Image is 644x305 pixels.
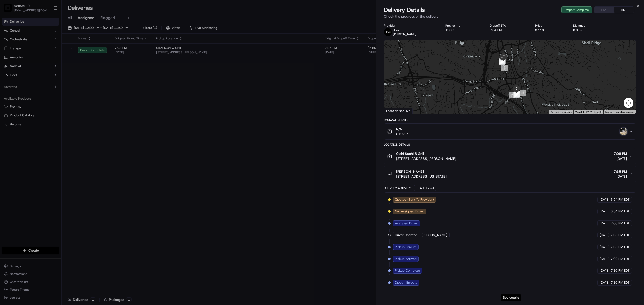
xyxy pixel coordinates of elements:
span: [DATE] [600,197,610,202]
span: 7:06 PM EDT [611,233,630,237]
span: Pickup Arrived [395,257,417,261]
p: Welcome 👋 [5,20,90,28]
a: Open this area in Google Maps (opens a new window) [385,107,402,114]
div: 0.9 mi [573,28,607,32]
span: Not Assigned Driver [395,209,424,214]
span: [DATE] [600,209,610,214]
div: Delivery Activity [384,186,411,190]
button: Oishi Sushi & Grill[STREET_ADDRESS][PERSON_NAME]7:08 PM[DATE] [384,148,636,164]
span: [DATE] [614,156,627,161]
span: [DATE] [614,174,627,179]
span: 7:20 PM EDT [611,268,630,273]
div: Provider [384,24,438,28]
span: [STREET_ADDRESS][PERSON_NAME] [396,156,456,161]
div: Package Details [384,118,636,122]
button: Keyboard shortcuts [551,110,572,114]
span: [DATE] [600,233,610,237]
span: N/A [396,127,410,132]
span: $107.21 [396,132,410,136]
span: [PERSON_NAME] [421,233,447,237]
div: 7:34 PM [490,28,527,32]
span: Map data ©2025 Google [575,111,602,113]
div: We're available if you need us! [17,52,62,56]
span: 7:06 PM EDT [611,221,630,226]
span: [PERSON_NAME] [393,32,416,36]
div: Dropoff ETA [490,24,527,28]
span: Driver Updated [395,233,417,237]
div: 6 [513,92,519,98]
span: 7:09 PM EDT [611,257,630,261]
span: Knowledge Base [10,72,38,77]
button: [PERSON_NAME][STREET_ADDRESS][US_STATE]7:35 PM[DATE] [384,166,636,182]
span: Pickup Enroute [395,245,417,249]
div: $7.10 [535,28,565,32]
div: Price [535,24,565,28]
button: EDT [614,7,634,13]
button: Map camera controls [624,98,633,108]
span: Pickup Complete [395,268,420,273]
div: 📗 [5,72,9,76]
span: Assigned Driver [395,221,418,226]
img: photo_proof_of_delivery image [620,128,627,135]
span: 3:54 PM EDT [611,209,630,214]
p: Check the progress of the delivery [384,14,636,19]
span: [DATE] [600,257,610,261]
span: Pylon [49,84,60,88]
div: 12 [499,59,505,65]
span: Delivery Details [384,6,425,14]
div: 5 [514,91,520,97]
a: 💻API Documentation [40,70,81,79]
span: [DATE] [600,268,610,273]
span: [STREET_ADDRESS][US_STATE] [396,174,447,179]
div: 8 [501,65,508,71]
img: Google [385,107,402,114]
a: Report a map error [615,111,634,113]
img: 1736555255976-a54dd68f-1ca7-489b-9aae-adbdc363a1c4 [5,47,14,56]
div: Distance [573,24,607,28]
span: Dropoff Enroute [395,280,417,285]
span: [DATE] [600,221,610,226]
button: Start new chat [84,49,90,55]
span: 7:06 PM EDT [611,245,630,249]
span: [DATE] [600,280,610,285]
input: Got a question? Start typing here... [13,32,89,37]
span: API Documentation [47,72,79,77]
p: Uber [393,28,416,32]
div: 1 [520,90,526,96]
a: Powered byPylon [35,84,60,88]
div: Location Details [384,143,636,147]
span: 7:20 PM EDT [611,280,630,285]
button: Add Event [414,185,436,191]
span: 3:54 PM EDT [611,197,630,202]
button: 19339 [445,28,455,32]
div: Location Not Live [384,108,413,114]
span: Oishi Sushi & Grill [396,151,424,156]
a: 📗Knowledge Base [3,70,40,79]
span: 7:35 PM [614,169,627,174]
img: uber-new-logo.jpeg [384,28,392,36]
span: [PERSON_NAME] [396,169,424,174]
div: 7 [509,92,515,98]
button: N/A$107.21photo_proof_of_delivery image [384,124,636,139]
div: Start new chat [17,47,81,52]
img: Nash [5,5,15,15]
button: See details [501,294,521,301]
div: Provider Id [445,24,482,28]
button: PDT [594,7,614,13]
a: Terms (opens in new tab) [605,111,612,113]
div: 2 [514,92,520,98]
div: 💻 [42,72,46,76]
span: 7:08 PM [614,151,627,156]
span: [DATE] [600,245,610,249]
span: Created (Sent To Provider) [395,197,434,202]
